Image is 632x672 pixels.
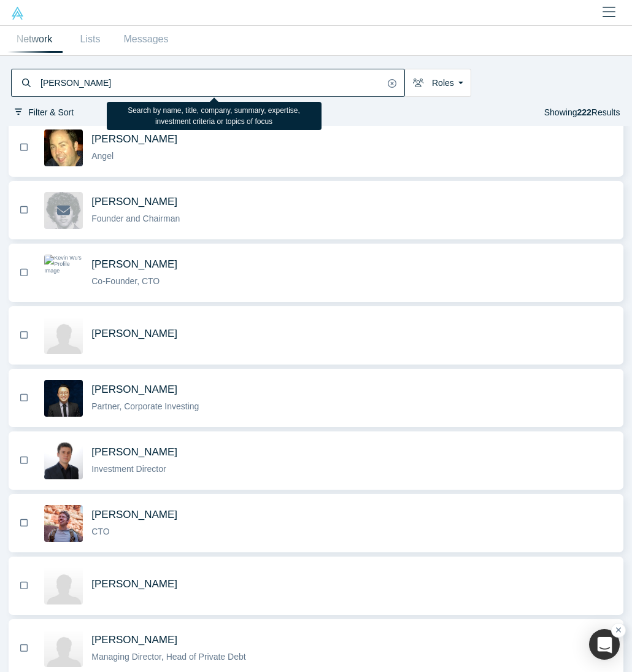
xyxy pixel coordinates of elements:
[91,578,177,590] span: [PERSON_NAME]
[91,634,177,646] span: [PERSON_NAME]
[44,442,83,479] img: Karol Szubstarski's Profile Image
[91,509,177,520] span: [PERSON_NAME]
[577,107,591,117] strong: 222
[44,380,83,417] img: Kevin Ye's Profile Image
[44,317,83,354] img: Kevin Lee's Profile Image
[12,433,620,489] button: Bookmark[PERSON_NAME]Investment Director
[12,182,620,238] button: BookmarkKevin Ryan's Profile Image[PERSON_NAME]Founder and Chairman
[91,328,177,339] span: [PERSON_NAME]
[91,196,177,207] span: [PERSON_NAME]
[28,107,74,117] span: Filter & Sort
[9,307,623,364] button: BookmarkKevin Lee's Profile Image[PERSON_NAME]
[11,7,24,20] img: Alchemist Vault Logo
[118,26,174,53] a: Messages
[44,630,83,667] img: Kevin Magid's Profile Image
[544,107,620,117] span: Showing Results
[91,214,180,223] span: Founder and Chairman
[9,495,623,552] button: BookmarkKevin Mahaffey's Profile Image[PERSON_NAME]CTO
[9,369,623,427] button: BookmarkKevin Ye's Profile Image[PERSON_NAME]Partner, Corporate Investing
[91,446,177,458] span: [PERSON_NAME]
[17,641,31,655] button: Bookmark
[11,106,78,120] button: Filter & Sort
[91,276,160,286] span: Co-Founder, CTO
[39,71,384,95] input: Search by name, title, company, summary, expertise, investment criteria or topics of focus
[17,328,31,342] button: Bookmark
[91,384,177,395] span: [PERSON_NAME]
[9,432,623,489] button: BookmarkKarol Szubstarski's Profile Image[PERSON_NAME]Investment Director
[91,401,199,411] span: Partner, Corporate Investing
[91,652,245,662] span: Managing Director, Head of Private Debt
[12,245,620,301] button: Bookmark[PERSON_NAME]Co-Founder, CTO
[91,151,114,161] span: Angel
[12,307,620,363] button: Bookmark[PERSON_NAME]
[9,119,623,176] button: BookmarkKevin Moore's Profile Image[PERSON_NAME]Angel
[44,129,83,166] img: Kevin Moore's Profile Image
[91,464,166,474] span: Investment Director
[44,505,83,542] img: Kevin Mahaffey's Profile Image
[91,133,177,145] span: [PERSON_NAME]
[9,244,623,301] button: BookmarkKevin Wu's Profile Image[PERSON_NAME]Co-Founder, CTO
[44,255,83,292] img: Kevin Wu's Profile Image
[17,203,31,217] button: Bookmark
[7,26,63,53] a: Network
[17,391,31,405] button: Bookmark
[44,568,83,604] img: Kevin Emesiani's Profile Image
[17,454,31,468] button: Bookmark
[12,370,620,426] button: Bookmark[PERSON_NAME]Partner, Corporate Investing
[12,120,620,176] button: Bookmark[PERSON_NAME]Angel
[17,141,31,155] button: Bookmark
[63,26,118,53] a: Lists
[12,495,620,551] button: Bookmark[PERSON_NAME]CTO
[17,266,31,280] button: Bookmark
[17,579,31,593] button: Bookmark
[17,516,31,530] button: Bookmark
[9,557,623,614] button: BookmarkKevin Emesiani's Profile Image[PERSON_NAME]
[404,69,471,97] button: Roles
[91,527,109,536] span: CTO
[12,558,620,614] button: Bookmark[PERSON_NAME]
[91,258,177,270] span: [PERSON_NAME]
[9,182,623,239] button: BookmarkKevin Ryan's Profile Image[PERSON_NAME]Founder and Chairman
